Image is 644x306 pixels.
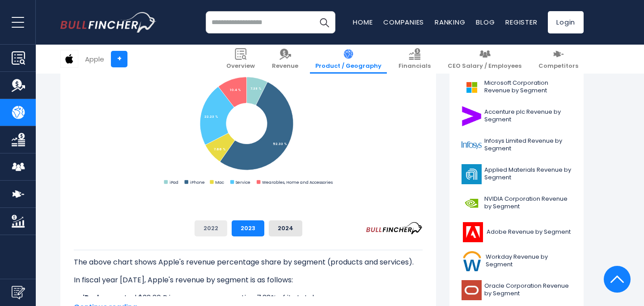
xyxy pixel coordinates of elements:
[448,62,521,70] span: CEO Salary / Employees
[538,62,578,70] span: Competitors
[313,11,335,33] button: Search
[462,106,482,126] img: ACN logo
[74,35,423,213] svg: Apple's Revenue Share by Segment
[74,257,423,268] p: The above chart shows Apple's revenue percentage share by segment (products and services).
[484,166,572,182] span: Applied Materials Revenue by Segment
[476,17,495,27] a: Blog
[462,77,482,97] img: MSFT logo
[484,137,572,153] span: Infosys Limited Revenue by Segment
[215,179,224,185] text: Mac
[383,17,424,27] a: Companies
[204,115,218,119] tspan: 22.23 %
[548,11,584,33] a: Login
[456,191,577,215] a: NVIDIA Corporation Revenue by Segment
[273,142,287,146] tspan: 52.33 %
[442,45,527,74] a: CEO Salary / Employees
[462,280,482,300] img: ORCL logo
[484,79,572,95] span: Microsoft Corporation Revenue by Segment
[456,75,577,99] a: Microsoft Corporation Revenue by Segment
[232,220,264,236] button: 2023
[111,51,127,67] a: +
[462,193,482,213] img: NVDA logo
[250,87,262,91] tspan: 7.38 %
[398,62,431,70] span: Financials
[195,220,227,236] button: 2022
[74,293,423,303] li: generated $28.30 B in revenue, representing 7.38% of its total revenue.
[315,62,381,70] span: Product / Geography
[262,179,333,185] text: Wearables, Home and Accessories
[61,50,78,67] img: AAPL logo
[230,88,241,92] tspan: 10.4 %
[190,179,205,185] text: iPhone
[533,45,584,74] a: Competitors
[456,133,577,157] a: Infosys Limited Revenue by Segment
[456,104,577,128] a: Accenture plc Revenue by Segment
[462,251,483,271] img: WDAY logo
[85,54,104,64] div: Apple
[169,179,178,185] text: iPad
[267,45,304,74] a: Revenue
[83,293,99,303] b: iPad
[487,228,571,236] span: Adobe Revenue by Segment
[505,17,537,27] a: Register
[484,195,572,211] span: NVIDIA Corporation Revenue by Segment
[310,45,387,74] a: Product / Geography
[484,108,572,124] span: Accenture plc Revenue by Segment
[221,45,260,74] a: Overview
[214,147,226,151] tspan: 7.66 %
[462,222,484,242] img: ADBE logo
[456,249,577,273] a: Workday Revenue by Segment
[435,17,465,27] a: Ranking
[462,135,482,155] img: INFY logo
[456,220,577,244] a: Adobe Revenue by Segment
[226,62,255,70] span: Overview
[269,220,302,236] button: 2024
[456,162,577,186] a: Applied Materials Revenue by Segment
[74,275,423,285] p: In fiscal year [DATE], Apple's revenue by segment is as follows:
[353,17,373,27] a: Home
[484,282,572,298] span: Oracle Corporation Revenue by Segment
[393,45,436,74] a: Financials
[60,12,157,33] img: bullfincher logo
[456,278,577,302] a: Oracle Corporation Revenue by Segment
[486,253,572,269] span: Workday Revenue by Segment
[462,164,482,184] img: AMAT logo
[236,179,250,185] text: Service
[272,62,298,70] span: Revenue
[60,12,157,33] a: Go to homepage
